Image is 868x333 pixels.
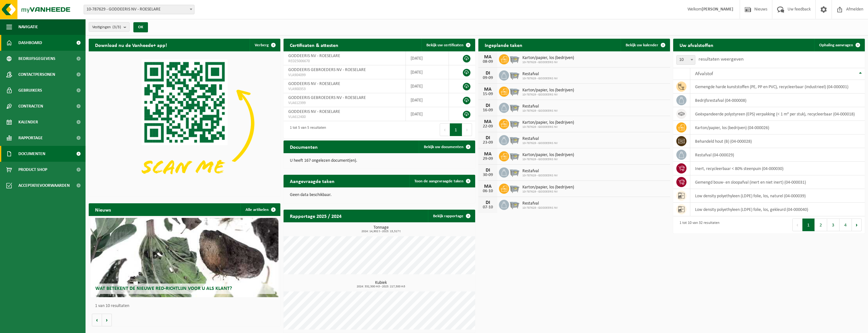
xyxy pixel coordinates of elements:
td: [DATE] [406,107,449,121]
div: MA [482,152,494,157]
span: Wat betekent de nieuwe RED-richtlijn voor u als klant? [95,286,232,291]
span: 10-787629 - GODDEERIS NV [522,125,574,129]
h2: Rapportage 2025 / 2024 [284,210,348,222]
span: Bekijk uw documenten [424,145,463,149]
h2: Documenten [284,140,324,153]
span: Afvalstof [695,71,713,76]
span: 10-787629 - GODDEERIS NV [522,109,558,113]
span: 10-787629 - GODDEERIS NV - ROESELARE [84,5,194,14]
td: low density polyethyleen (LDPE) folie, los, gekleurd (04-000040) [690,203,865,216]
span: Gebruikers [18,82,42,98]
td: inert, recycleerbaar < 80% steenpuin (04-000030) [690,162,865,175]
span: 10-787629 - GODDEERIS NV [522,141,558,145]
h2: Nieuws [89,203,117,216]
span: Restafval [522,136,558,141]
div: 23-09 [482,140,494,145]
button: Vorige [92,314,102,326]
span: Bekijk uw kalender [626,43,658,47]
span: GODDEERIS NV - ROESELARE [288,82,340,86]
span: Toon de aangevraagde taken [414,179,463,183]
div: 1 tot 5 van 5 resultaten [287,123,326,137]
div: 22-09 [482,124,494,129]
td: restafval (04-000029) [690,148,865,162]
span: Product Shop [18,162,47,178]
td: [DATE] [406,93,449,107]
div: 07-10 [482,205,494,210]
h3: Kubiek [287,281,475,288]
div: MA [482,184,494,189]
td: gemengd bouw- en sloopafval (inert en niet inert) (04-000031) [690,175,865,189]
span: Ophaling aanvragen [819,43,853,47]
div: 29-09 [482,157,494,161]
a: Ophaling aanvragen [814,39,864,51]
span: 10-787629 - GODDEERIS NV [522,93,574,97]
span: Karton/papier, los (bedrijven) [522,185,574,190]
h2: Ingeplande taken [478,39,529,51]
strong: [PERSON_NAME] [702,7,733,12]
button: Vestigingen(3/3) [89,22,130,32]
span: RED25006670 [288,59,401,64]
span: Karton/papier, los (bedrijven) [522,153,574,158]
span: Documenten [18,146,45,162]
span: Contactpersonen [18,67,55,82]
div: MA [482,55,494,60]
div: 16-09 [482,108,494,113]
span: Karton/papier, los (bedrijven) [522,88,574,93]
a: Wat betekent de nieuwe RED-richtlijn voor u als klant? [91,218,278,297]
count: (3/3) [112,25,121,29]
td: [DATE] [406,51,449,65]
span: GODDEERIS NV - ROESELARE [288,109,340,114]
img: WB-2500-GAL-GY-01 [509,53,520,64]
img: WB-2500-GAL-GY-01 [509,134,520,145]
td: [DATE] [406,79,449,93]
span: Restafval [522,169,558,174]
span: Acceptatievoorwaarden [18,178,70,193]
td: [DATE] [406,65,449,79]
button: Previous [792,219,802,231]
button: Previous [440,123,450,136]
td: low density polyethyleen (LDPE) folie, los, naturel (04-000039) [690,189,865,203]
img: WB-2500-GAL-GY-01 [509,86,520,96]
button: OK [133,22,148,32]
span: Kalender [18,114,38,130]
button: 4 [839,219,852,231]
span: Restafval [522,104,558,109]
td: karton/papier, los (bedrijven) (04-000026) [690,121,865,134]
span: 10-787629 - GODDEERIS NV [522,61,574,64]
p: U heeft 167 ongelezen document(en). [290,159,469,163]
span: Karton/papier, los (bedrijven) [522,120,574,125]
div: DI [482,103,494,108]
span: 2024: 332,500 m3 - 2025: 217,500 m3 [287,285,475,288]
img: WB-2500-GAL-GY-01 [509,199,520,210]
h2: Certificaten & attesten [284,39,345,51]
button: 1 [802,219,815,231]
span: 10-787629 - GODDEERIS NV [522,206,558,210]
div: 08-09 [482,60,494,64]
div: DI [482,200,494,205]
img: WB-2500-GAL-GY-01 [509,166,520,177]
p: Geen data beschikbaar. [290,193,469,197]
button: Volgende [102,314,112,326]
span: Restafval [522,72,558,77]
button: Next [462,123,472,136]
span: Bedrijfsgegevens [18,51,55,67]
span: 10-787629 - GODDEERIS NV [522,77,558,81]
div: 09-09 [482,76,494,80]
td: bedrijfsrestafval (04-000008) [690,94,865,107]
div: DI [482,135,494,140]
h2: Download nu de Vanheede+ app! [89,39,173,51]
button: 1 [450,123,462,136]
div: DI [482,71,494,76]
img: WB-2500-GAL-GY-01 [509,150,520,161]
span: 10 [677,55,695,64]
td: gemengde harde kunststoffen (PE, PP en PVC), recycleerbaar (industrieel) (04-000001) [690,80,865,94]
span: 10-787629 - GODDEERIS NV [522,174,558,178]
span: Contracten [18,98,43,114]
h2: Uw afvalstoffen [673,39,720,51]
img: WB-2500-GAL-GY-01 [509,102,520,113]
span: VLA904099 [288,73,401,78]
td: behandeld hout (B) (04-000028) [690,134,865,148]
span: Restafval [522,201,558,206]
h3: Tonnage [287,225,475,233]
div: 30-09 [482,173,494,177]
